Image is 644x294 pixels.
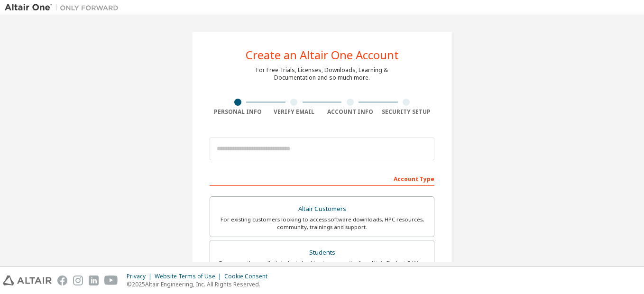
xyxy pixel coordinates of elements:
[210,171,434,186] div: Account Type
[127,273,155,280] div: Privacy
[216,246,428,259] div: Students
[224,273,273,280] div: Cookie Consent
[216,202,428,216] div: Altair Customers
[266,108,322,116] div: Verify Email
[127,280,273,288] p: © 2025 Altair Engineering, Inc. All Rights Reserved.
[216,259,428,275] div: For currently enrolled students looking to access the free Altair Student Edition bundle and all ...
[378,108,435,116] div: Security Setup
[322,108,378,116] div: Account Info
[73,276,83,285] img: instagram.svg
[216,216,428,231] div: For existing customers looking to access software downloads, HPC resources, community, trainings ...
[256,66,388,82] div: For Free Trials, Licenses, Downloads, Learning & Documentation and so much more.
[210,108,266,116] div: Personal Info
[104,276,118,285] img: youtube.svg
[5,3,123,12] img: Altair One
[3,276,52,285] img: altair_logo.svg
[57,276,67,285] img: facebook.svg
[246,49,399,61] div: Create an Altair One Account
[89,276,99,285] img: linkedin.svg
[155,273,224,280] div: Website Terms of Use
